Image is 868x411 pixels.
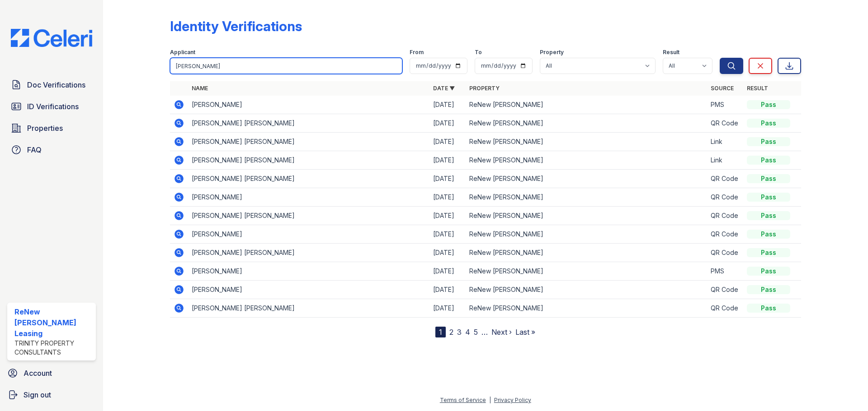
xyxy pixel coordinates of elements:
span: Account [24,368,52,379]
div: Pass [747,174,790,183]
td: QR Code [707,170,743,188]
td: ReNew [PERSON_NAME] [466,262,707,281]
div: ReNew [PERSON_NAME] Leasing [14,306,92,339]
td: [DATE] [429,225,466,244]
td: Link [707,151,743,170]
td: [DATE] [429,281,466,299]
td: [PERSON_NAME] [PERSON_NAME] [188,114,429,133]
a: Next › [491,328,512,337]
span: FAQ [27,144,42,155]
td: QR Code [707,114,743,133]
td: QR Code [707,207,743,225]
td: [DATE] [429,151,466,170]
td: QR Code [707,244,743,262]
td: QR Code [707,281,743,299]
td: [DATE] [429,207,466,225]
a: Source [711,85,734,92]
img: CE_Logo_Blue-a8612792a0a2168367f1c8372b55b34899dd931a85d93a1a3d3e32e68fde9ad4.png [4,29,99,47]
a: Account [4,364,99,382]
div: Trinity Property Consultants [14,339,92,357]
a: FAQ [7,141,96,159]
td: PMS [707,262,743,281]
td: ReNew [PERSON_NAME] [466,133,707,151]
td: [PERSON_NAME] [188,225,429,244]
td: [PERSON_NAME] [188,281,429,299]
div: Pass [747,211,790,220]
td: [DATE] [429,262,466,281]
a: 4 [465,328,470,337]
div: Pass [747,248,790,257]
td: ReNew [PERSON_NAME] [466,114,707,133]
div: Pass [747,119,790,128]
div: | [489,397,491,403]
label: Property [540,49,564,56]
td: ReNew [PERSON_NAME] [466,96,707,114]
a: ID Verifications [7,97,96,115]
td: [DATE] [429,133,466,151]
a: Name [192,85,208,92]
div: Pass [747,193,790,202]
td: [PERSON_NAME] [188,96,429,114]
td: [DATE] [429,96,466,114]
span: … [481,327,488,337]
td: [PERSON_NAME] [PERSON_NAME] [188,170,429,188]
td: [DATE] [429,244,466,262]
a: 2 [449,328,453,337]
label: Applicant [170,49,195,56]
a: 5 [474,328,478,337]
span: Doc Verifications [27,79,85,90]
td: [PERSON_NAME] [PERSON_NAME] [188,299,429,318]
td: ReNew [PERSON_NAME] [466,151,707,170]
span: Properties [27,123,63,134]
td: [PERSON_NAME] [188,188,429,207]
label: From [410,49,424,56]
td: [PERSON_NAME] [PERSON_NAME] [188,244,429,262]
span: Sign out [24,389,51,400]
input: Search by name or phone number [170,58,402,74]
a: Result [747,85,768,92]
label: Result [663,49,679,56]
td: ReNew [PERSON_NAME] [466,188,707,207]
td: ReNew [PERSON_NAME] [466,207,707,225]
a: Sign out [4,386,99,404]
label: To [475,49,482,56]
div: Identity Verifications [170,18,302,34]
div: 1 [435,327,446,337]
a: Privacy Policy [494,397,531,403]
a: 3 [457,328,462,337]
a: Terms of Service [440,397,486,403]
td: [DATE] [429,188,466,207]
td: [PERSON_NAME] [PERSON_NAME] [188,151,429,170]
td: ReNew [PERSON_NAME] [466,170,707,188]
a: Doc Verifications [7,76,96,94]
a: Date ▼ [433,85,455,92]
span: ID Verifications [27,101,79,112]
a: Property [469,85,500,92]
div: Pass [747,156,790,165]
td: QR Code [707,225,743,244]
td: QR Code [707,299,743,318]
a: Properties [7,119,96,137]
div: Pass [747,230,790,239]
td: ReNew [PERSON_NAME] [466,281,707,299]
td: PMS [707,96,743,114]
a: Last » [515,328,535,337]
td: Link [707,133,743,151]
td: ReNew [PERSON_NAME] [466,225,707,244]
td: ReNew [PERSON_NAME] [466,244,707,262]
td: [DATE] [429,299,466,318]
td: [PERSON_NAME] [PERSON_NAME] [188,133,429,151]
td: [PERSON_NAME] [PERSON_NAME] [188,207,429,225]
div: Pass [747,304,790,313]
div: Pass [747,267,790,276]
td: [DATE] [429,114,466,133]
td: ReNew [PERSON_NAME] [466,299,707,318]
div: Pass [747,137,790,146]
td: QR Code [707,188,743,207]
div: Pass [747,100,790,109]
td: [DATE] [429,170,466,188]
td: [PERSON_NAME] [188,262,429,281]
div: Pass [747,285,790,294]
